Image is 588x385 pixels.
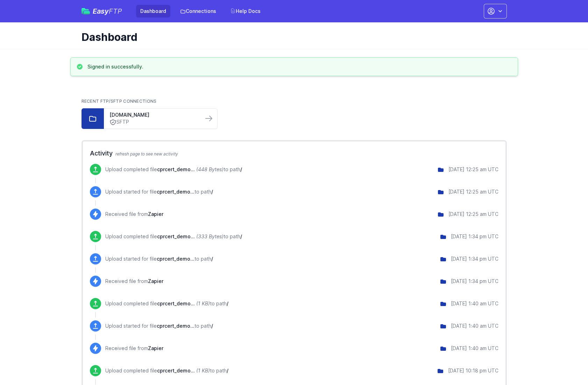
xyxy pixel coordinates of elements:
[211,256,213,262] span: /
[157,189,194,195] span: cprcert_demo.csv
[82,8,90,14] img: easyftp_logo.png
[87,63,143,70] h3: Signed in successfully.
[82,99,507,104] h2: Recent FTP/SFTP Connections
[448,367,498,374] div: [DATE] 10:18 pm UTC
[105,300,228,307] p: Upload completed file to path
[105,188,213,195] p: Upload started for file to path
[240,233,242,239] span: /
[451,278,498,285] div: [DATE] 1:34 pm UTC
[157,300,195,306] span: cprcert_demo.csv
[448,211,498,218] div: [DATE] 12:25 am UTC
[148,211,163,217] span: Zapier
[105,255,213,262] p: Upload started for file to path
[105,278,163,285] p: Received file from
[109,7,122,15] span: FTP
[82,8,122,15] a: EasyFTP
[105,166,242,173] p: Upload completed file to path
[109,118,198,126] a: SFTP
[90,148,498,158] h2: Activity
[157,323,194,329] span: cprcert_demo.csv
[196,300,210,306] i: (1 KB)
[157,256,194,262] span: cprcert_demo.csv
[211,189,213,195] span: /
[451,345,498,352] div: [DATE] 1:40 am UTC
[109,111,198,118] a: [DOMAIN_NAME]
[451,322,498,329] div: [DATE] 1:40 am UTC
[105,322,213,329] p: Upload started for file to path
[148,345,163,351] span: Zapier
[196,368,210,373] i: (1 KB)
[451,300,498,307] div: [DATE] 1:40 am UTC
[105,233,242,240] p: Upload completed file to path
[157,233,195,239] span: cprcert_demo.csv
[451,233,498,240] div: [DATE] 1:34 pm UTC
[105,367,228,374] p: Upload completed file to path
[105,211,163,218] p: Received file from
[226,5,265,17] a: Help Docs
[157,368,195,373] span: cprcert_demo.csv
[211,323,213,329] span: /
[196,166,224,172] i: (448 Bytes)
[136,5,170,17] a: Dashboard
[148,278,163,284] span: Zapier
[93,8,122,15] span: Easy
[448,166,498,173] div: [DATE] 12:25 am UTC
[451,255,498,262] div: [DATE] 1:34 pm UTC
[157,166,195,172] span: cprcert_demo.csv
[240,166,242,172] span: /
[82,31,501,43] h1: Dashboard
[115,151,178,157] span: refresh page to see new activity
[196,233,224,239] i: (333 Bytes)
[227,368,228,373] span: /
[227,300,228,306] span: /
[448,188,498,195] div: [DATE] 12:25 am UTC
[176,5,220,17] a: Connections
[105,345,163,352] p: Received file from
